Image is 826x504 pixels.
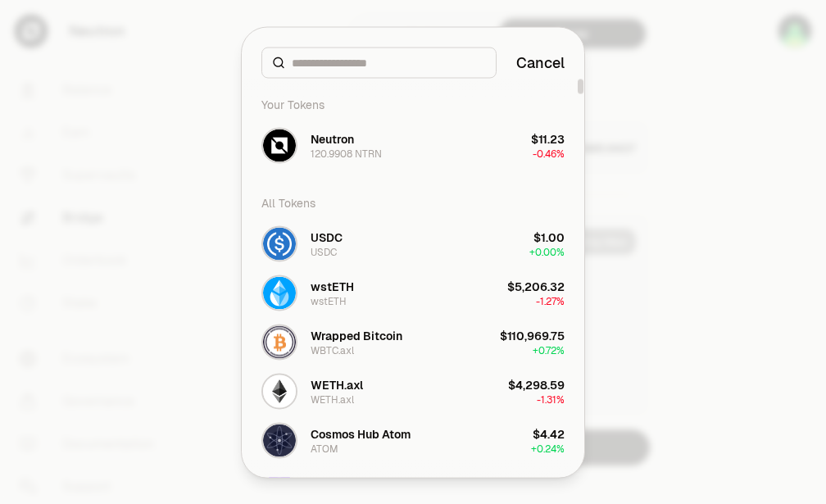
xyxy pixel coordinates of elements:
[263,276,296,309] img: wstETH Logo
[311,343,354,356] div: WBTC.axl
[533,147,565,160] span: -0.46%
[533,425,565,442] div: $4.42
[252,120,574,170] button: NTRN LogoNeutron120.9908 NTRN$11.23-0.46%
[263,325,296,358] img: WBTC.axl Logo
[508,376,565,393] div: $4,298.59
[311,130,354,147] div: Neutron
[252,88,574,120] div: Your Tokens
[311,393,354,406] div: WETH.axl
[531,130,565,147] div: $11.23
[507,278,565,294] div: $5,206.32
[263,375,296,407] img: WETH.axl Logo
[536,294,565,307] span: -1.27%
[263,129,296,161] img: NTRN Logo
[535,474,565,491] div: $1.59
[252,366,574,415] button: WETH.axl LogoWETH.axlWETH.axl$4,298.59-1.31%
[311,229,343,245] div: USDC
[252,186,574,219] div: All Tokens
[263,424,296,456] img: ATOM Logo
[311,442,338,455] div: ATOM
[311,327,402,343] div: Wrapped Bitcoin
[516,51,565,74] button: Cancel
[311,376,363,393] div: WETH.axl
[263,227,296,260] img: USDC Logo
[252,268,574,317] button: wstETH LogowstETHwstETH$5,206.32-1.27%
[311,245,337,258] div: USDC
[311,425,411,442] div: Cosmos Hub Atom
[531,442,565,455] span: + 0.24%
[252,415,574,465] button: ATOM LogoCosmos Hub AtomATOM$4.42+0.24%
[500,327,565,343] div: $110,969.75
[311,474,356,491] div: Celestia
[311,278,354,294] div: wstETH
[311,294,347,307] div: wstETH
[252,219,574,268] button: USDC LogoUSDCUSDC$1.00+0.00%
[252,317,574,366] button: WBTC.axl LogoWrapped BitcoinWBTC.axl$110,969.75+0.72%
[537,393,565,406] span: -1.31%
[533,343,565,356] span: + 0.72%
[529,245,565,258] span: + 0.00%
[311,147,382,160] div: 120.9908 NTRN
[533,229,565,245] div: $1.00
